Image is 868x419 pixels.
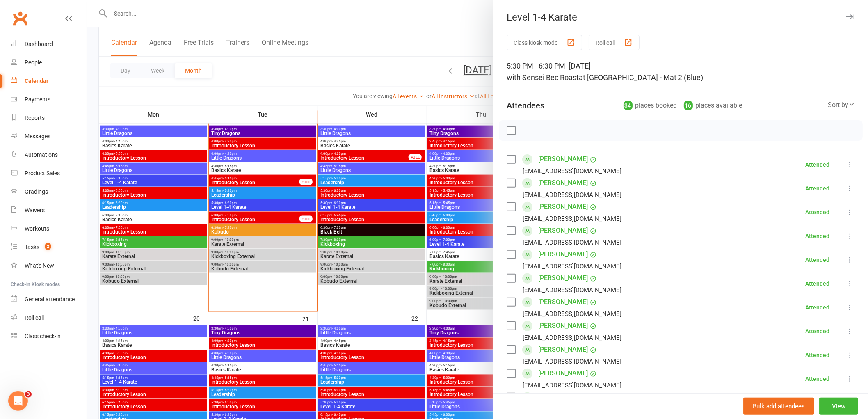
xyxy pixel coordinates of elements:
[25,41,53,47] div: Dashboard
[538,295,588,309] a: [PERSON_NAME]
[589,35,640,50] button: Roll call
[11,35,87,53] a: Dashboard
[805,233,829,239] div: Attended
[538,153,588,166] a: [PERSON_NAME]
[25,133,50,140] div: Messages
[805,281,829,286] div: Attended
[523,261,621,272] div: [EMAIL_ADDRESS][DOMAIN_NAME]
[11,183,87,201] a: Gradings
[523,285,621,295] div: [EMAIL_ADDRESS][DOMAIN_NAME]
[11,146,87,164] a: Automations
[805,328,829,334] div: Attended
[579,73,703,82] span: at [GEOGRAPHIC_DATA] - Mat 2 (Blue)
[11,109,87,127] a: Reports
[25,296,75,302] div: General attendance
[538,200,588,213] a: [PERSON_NAME]
[11,327,87,346] a: Class kiosk mode
[624,100,677,111] div: places booked
[11,53,87,72] a: People
[743,398,814,415] button: Bulk add attendees
[25,188,48,195] div: Gradings
[11,256,87,275] a: What's New
[25,151,58,158] div: Automations
[493,11,868,23] div: Level 1-4 Karate
[25,96,50,103] div: Payments
[25,170,60,176] div: Product Sales
[11,127,87,146] a: Messages
[25,333,61,339] div: Class check-in
[805,257,829,263] div: Attended
[538,319,588,332] a: [PERSON_NAME]
[11,238,87,256] a: Tasks 2
[25,207,45,213] div: Waivers
[805,305,829,310] div: Attended
[624,101,633,110] div: 34
[805,376,829,382] div: Attended
[25,225,49,232] div: Workouts
[805,352,829,358] div: Attended
[507,60,855,83] div: 5:30 PM - 6:30 PM, [DATE]
[538,176,588,190] a: [PERSON_NAME]
[684,101,693,110] div: 16
[523,332,621,343] div: [EMAIL_ADDRESS][DOMAIN_NAME]
[523,213,621,224] div: [EMAIL_ADDRESS][DOMAIN_NAME]
[25,314,44,321] div: Roll call
[11,290,87,309] a: General attendance kiosk mode
[523,309,621,319] div: [EMAIL_ADDRESS][DOMAIN_NAME]
[507,100,544,111] div: Attendees
[523,166,621,176] div: [EMAIL_ADDRESS][DOMAIN_NAME]
[11,164,87,183] a: Product Sales
[828,100,855,110] div: Sort by
[538,367,588,380] a: [PERSON_NAME]
[25,114,45,121] div: Reports
[538,248,588,261] a: [PERSON_NAME]
[11,72,87,90] a: Calendar
[10,8,30,29] a: Clubworx
[11,309,87,327] a: Roll call
[25,59,42,66] div: People
[25,78,48,84] div: Calendar
[25,262,54,269] div: What's New
[8,391,28,411] iframe: Intercom live chat
[25,244,39,250] div: Tasks
[805,162,829,167] div: Attended
[523,356,621,367] div: [EMAIL_ADDRESS][DOMAIN_NAME]
[805,209,829,215] div: Attended
[819,398,858,415] button: View
[45,243,51,250] span: 2
[805,185,829,191] div: Attended
[538,391,588,404] a: [PERSON_NAME]
[25,391,32,398] span: 3
[507,73,579,82] span: with Sensei Bec Roast
[523,237,621,248] div: [EMAIL_ADDRESS][DOMAIN_NAME]
[11,201,87,220] a: Waivers
[507,35,582,50] button: Class kiosk mode
[11,90,87,109] a: Payments
[11,220,87,238] a: Workouts
[684,100,742,111] div: places available
[523,190,621,200] div: [EMAIL_ADDRESS][DOMAIN_NAME]
[538,272,588,285] a: [PERSON_NAME]
[538,343,588,356] a: [PERSON_NAME]
[523,380,621,391] div: [EMAIL_ADDRESS][DOMAIN_NAME]
[538,224,588,237] a: [PERSON_NAME]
